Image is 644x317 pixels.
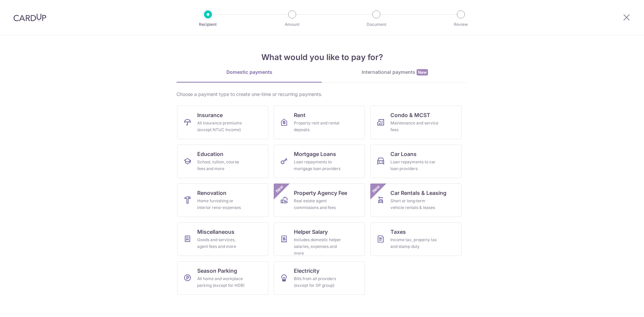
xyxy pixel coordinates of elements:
[294,236,342,257] div: Includes domestic helper salaries, expenses and more
[177,145,268,178] a: EducationSchool, tuition, course fees and more
[176,91,468,98] div: Choose a payment type to create one-time or recurring payments.
[274,145,365,178] a: Mortgage LoansLoan repayments to mortgage loan providers
[197,236,246,250] div: Goods and services, agent fees and more
[390,159,439,172] div: Loan repayments to car loan providers
[197,111,223,119] span: Insurance
[197,150,223,158] span: Education
[294,275,342,289] div: Bills from all providers (except for SP group)
[197,159,246,172] div: School, tuition, course fees and more
[177,222,268,256] a: MiscellaneousGoods and services, agent fees and more
[390,198,439,211] div: Short or long‑term vehicle rentals & leases
[294,189,347,197] span: Property Agency Fee
[294,111,306,119] span: Rent
[274,183,365,217] a: Property Agency FeeReal estate agent commissions and feesNew
[274,261,365,295] a: ElectricityBills from all providers (except for SP group)
[176,69,322,75] div: Domestic payments
[274,183,285,195] span: New
[436,21,486,28] p: Review
[390,120,439,133] div: Maintenance and service fees
[294,228,328,236] span: Helper Salary
[177,183,268,217] a: RenovationHome furnishing or interior reno-expenses
[370,106,462,139] a: Condo & MCSTMaintenance and service fees
[197,228,234,236] span: Miscellaneous
[294,267,319,275] span: Electricity
[274,222,365,256] a: Helper SalaryIncludes domestic helper salaries, expenses and more
[197,275,246,289] div: All home and workplace parking (except for HDB)
[197,198,246,211] div: Home furnishing or interior reno-expenses
[370,145,462,178] a: Car LoansLoan repayments to car loan providers
[390,189,446,197] span: Car Rentals & Leasing
[176,51,468,63] h4: What would you like to pay for?
[177,106,268,139] a: InsuranceAll insurance premiums (except NTUC Income)
[417,69,428,75] span: New
[13,13,46,21] img: CardUp
[197,120,246,133] div: All insurance premiums (except NTUC Income)
[601,297,637,314] iframe: Opens a widget where you can find more information
[294,150,336,158] span: Mortgage Loans
[177,261,268,295] a: Season ParkingAll home and workplace parking (except for HDB)
[352,21,401,28] p: Document
[390,111,430,119] span: Condo & MCST
[274,106,365,139] a: RentProperty rent and rental deposits
[183,21,233,28] p: Recipient
[370,222,462,256] a: TaxesIncome tax, property tax and stamp duty
[267,21,317,28] p: Amount
[390,150,417,158] span: Car Loans
[197,189,226,197] span: Renovation
[197,267,237,275] span: Season Parking
[370,183,462,217] a: Car Rentals & LeasingShort or long‑term vehicle rentals & leasesNew
[371,183,382,195] span: New
[294,120,342,133] div: Property rent and rental deposits
[390,228,406,236] span: Taxes
[390,236,439,250] div: Income tax, property tax and stamp duty
[322,69,468,76] div: International payments
[294,198,342,211] div: Real estate agent commissions and fees
[294,159,342,172] div: Loan repayments to mortgage loan providers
